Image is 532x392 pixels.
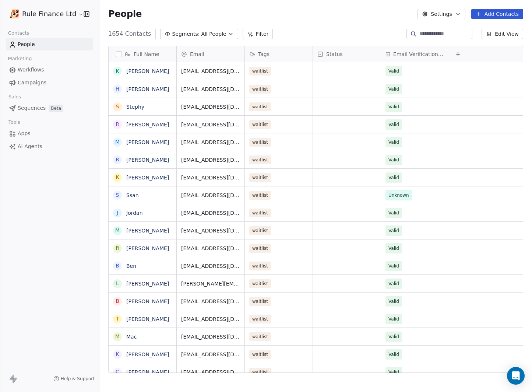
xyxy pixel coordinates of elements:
span: waitlist [249,244,271,253]
span: waitlist [249,138,271,147]
div: J [117,209,118,217]
a: Workflows [6,64,93,76]
div: K [116,174,119,181]
span: Tools [5,117,23,128]
span: waitlist [249,173,271,182]
span: waitlist [249,67,271,76]
a: [PERSON_NAME] [126,139,169,145]
a: [PERSON_NAME] [126,298,169,304]
span: [EMAIL_ADDRESS][DOMAIN_NAME] [181,103,240,111]
span: waitlist [249,85,271,94]
div: B [116,262,119,270]
span: Segments: [172,30,200,38]
div: B [116,297,119,305]
span: Campaigns [18,79,46,87]
span: Valid [388,67,399,75]
a: Stephy [126,104,144,110]
button: Settings [418,9,465,19]
div: grid [177,62,524,373]
span: Sequences [18,104,46,112]
div: M [115,227,120,234]
span: Valid [388,174,399,181]
span: waitlist [249,155,271,164]
span: [EMAIL_ADDRESS][DOMAIN_NAME] [181,368,240,376]
div: S [116,191,119,199]
span: Valid [388,209,399,217]
a: [PERSON_NAME] [126,122,169,127]
span: [EMAIL_ADDRESS][DOMAIN_NAME] [181,85,240,93]
a: Apps [6,127,93,140]
span: Marketing [5,53,35,64]
span: Unknown [388,192,409,199]
span: [EMAIL_ADDRESS][DOMAIN_NAME] [181,298,240,305]
span: [EMAIL_ADDRESS][DOMAIN_NAME] [181,67,240,75]
span: [EMAIL_ADDRESS][DOMAIN_NAME] [181,156,240,164]
button: Edit View [482,29,523,39]
span: Email [190,50,204,58]
span: waitlist [249,315,271,323]
a: Campaigns [6,77,93,89]
div: L [116,280,119,287]
span: Valid [388,333,399,340]
span: [EMAIL_ADDRESS][DOMAIN_NAME] [181,227,240,234]
div: M [115,138,120,146]
span: [EMAIL_ADDRESS][DOMAIN_NAME] [181,209,240,217]
div: grid [109,62,177,373]
span: Apps [18,130,31,137]
span: waitlist [249,120,271,129]
a: Help & Support [53,376,95,382]
a: [PERSON_NAME] [126,175,169,181]
div: Full Name [109,46,176,62]
span: [EMAIL_ADDRESS][DOMAIN_NAME] [181,139,240,146]
span: [EMAIL_ADDRESS][DOMAIN_NAME] [181,192,240,199]
span: People [18,41,35,48]
span: waitlist [249,102,271,111]
a: People [6,38,93,50]
a: Ben [126,263,136,269]
span: Valid [388,85,399,93]
span: [EMAIL_ADDRESS][DOMAIN_NAME] [181,351,240,358]
a: SequencesBeta [6,102,93,114]
a: [PERSON_NAME] [126,281,169,287]
div: C [116,368,119,376]
span: Valid [388,351,399,358]
a: Mac [126,334,137,340]
a: Ssan [126,192,139,198]
span: Full Name [134,50,159,58]
span: [EMAIL_ADDRESS][DOMAIN_NAME] [181,315,240,323]
button: Filter [243,29,273,39]
span: Email Verification Status [393,50,444,58]
span: Valid [388,103,399,111]
span: waitlist [249,226,271,235]
a: [PERSON_NAME] [126,351,169,357]
div: Tags [245,46,313,62]
span: Sales [5,91,24,102]
span: Status [326,50,343,58]
span: Valid [388,368,399,376]
span: People [108,8,142,20]
button: Rule Finance Ltd [9,8,78,20]
div: S [116,103,119,111]
span: [EMAIL_ADDRESS][DOMAIN_NAME] [181,333,240,340]
a: Jordan [126,210,143,216]
span: All People [201,30,226,38]
div: R [116,244,119,252]
div: H [116,85,120,93]
span: [EMAIL_ADDRESS][DOMAIN_NAME] [181,174,240,181]
span: waitlist [249,262,271,270]
a: [PERSON_NAME] [126,68,169,74]
div: R [116,120,119,128]
span: waitlist [249,279,271,288]
span: waitlist [249,350,271,359]
span: Valid [388,227,399,234]
div: K [116,350,119,358]
div: Status [313,46,381,62]
a: [PERSON_NAME] [126,228,169,234]
span: Contacts [5,28,32,39]
span: Valid [388,262,399,270]
div: T [116,315,119,323]
span: Valid [388,245,399,252]
a: [PERSON_NAME] [126,316,169,322]
span: waitlist [249,297,271,306]
a: AI Agents [6,140,93,153]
